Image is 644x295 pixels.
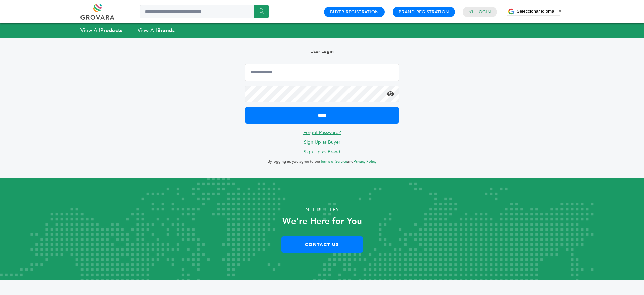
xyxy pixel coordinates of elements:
a: View AllProducts [80,27,123,34]
input: Search a product or brand... [140,5,269,18]
a: Contact Us [281,236,363,253]
strong: Brands [157,27,175,34]
p: By logging in, you agree to our and [245,158,399,166]
span: ​ [556,9,556,14]
a: Sign Up as Buyer [304,139,340,145]
input: Password [245,86,399,102]
a: View AllBrands [138,27,175,34]
a: Login [476,9,491,15]
strong: Products [100,27,122,34]
a: Terms of Service [320,159,347,164]
a: Brand Registration [399,9,449,15]
p: Need Help? [32,205,612,215]
strong: We’re Here for You [282,215,362,227]
a: Forgot Password? [303,129,341,136]
a: Seleccionar idioma​ [517,9,562,14]
b: User Login [310,48,334,55]
span: Seleccionar idioma [517,9,554,14]
a: Sign Up as Brand [304,149,340,155]
span: ▼ [558,9,562,14]
input: Email Address [245,64,399,81]
a: Privacy Policy [354,159,376,164]
a: Buyer Registration [330,9,379,15]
